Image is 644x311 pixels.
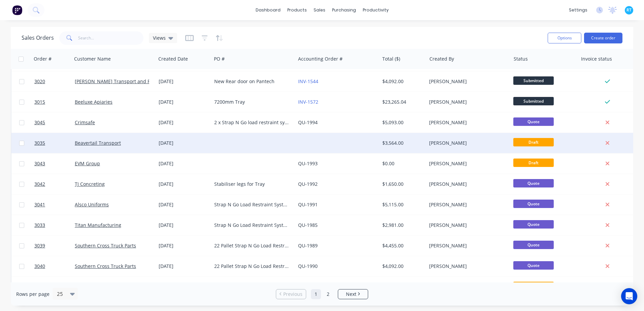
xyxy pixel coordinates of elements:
span: Draft [513,282,554,290]
a: QU-1993 [298,160,318,167]
span: Draft [513,159,554,167]
a: QU-1990 [298,263,318,269]
ul: Pagination [273,289,371,299]
span: Submitted [513,97,554,105]
div: purchasing [329,5,359,15]
a: dashboard [252,5,284,15]
div: New Rear door on Pantech [214,78,289,85]
div: [DATE] [159,263,209,270]
div: Stabiliser legs for Tray [214,181,289,187]
div: Order # [34,56,52,62]
a: 3015 [34,92,75,112]
span: 3015 [34,99,45,105]
div: Strap N Go Load Restraint System for 24 plt Drop Deck Trailer with full Mezz Decks [214,201,289,208]
div: Strap N Go Load Restraint System complete for 10 pallet curtainsider [214,222,289,229]
a: INV-1544 [298,78,318,84]
span: Rows per page [16,291,50,298]
div: Invoice status [581,56,612,62]
span: 3039 [34,242,45,249]
div: settings [566,5,591,15]
span: Quote [513,261,554,270]
div: [DATE] [159,242,209,249]
div: [DATE] [159,181,209,187]
a: Beeluxe Apiaries [75,99,112,105]
a: 3040 [34,256,75,276]
div: [DATE] [159,99,209,105]
a: 3041 [34,195,75,215]
div: 2 x Strap N Go load restraint system for 12plt Curtainsider [214,119,289,126]
div: products [284,5,310,15]
span: Quote [513,117,554,126]
span: 3033 [34,222,45,229]
div: $5,093.00 [382,119,422,126]
div: [PERSON_NAME] [429,242,504,249]
div: Open Intercom Messenger [621,288,637,304]
a: 3043 [34,153,75,174]
span: 3043 [34,160,45,167]
div: sales [310,5,329,15]
div: [PERSON_NAME] [429,119,504,126]
div: [PERSON_NAME] [429,181,504,187]
div: $4,092.00 [382,78,422,85]
img: Factory [12,5,22,15]
div: Created Date [158,56,188,62]
div: 7200mm Tray [214,99,289,105]
span: Submitted [513,76,554,85]
div: productivity [359,5,392,15]
a: Southern Cross Truck Parts [75,242,136,249]
div: [PERSON_NAME] [429,78,504,85]
div: [DATE] [159,160,209,167]
div: Customer Name [74,56,111,62]
a: Crimsafe [75,119,95,126]
div: Status [514,56,528,62]
span: Previous [283,291,302,298]
span: Next [346,291,356,298]
a: [PERSON_NAME] Transport and Removals [75,78,169,84]
input: Search... [78,31,144,45]
span: 3035 [34,140,45,146]
span: Quote [513,200,554,208]
a: 3033 [34,215,75,235]
div: $3,564.00 [382,140,422,146]
a: Previous page [276,291,306,298]
div: $23,265.04 [382,99,422,105]
div: [DATE] [159,201,209,208]
div: [DATE] [159,222,209,229]
a: 3020 [34,71,75,92]
h1: Sales Orders [22,35,54,41]
div: Accounting Order # [298,56,343,62]
a: 3042 [34,174,75,194]
a: QU-1992 [298,181,318,187]
span: Draft [513,138,554,146]
div: 22 Pallet Strap N Go Load Restraint System [214,242,289,249]
a: QU-1985 [298,222,318,228]
div: [DATE] [159,140,209,146]
span: 3020 [34,78,45,85]
div: Total ($) [382,56,400,62]
a: Next page [338,291,368,298]
a: Titan Manufacturing [75,222,121,228]
a: Southern Cross Truck Parts [75,263,136,269]
a: Page 1 is your current page [311,289,321,299]
span: 3041 [34,201,45,208]
div: 22 Pallet Strap N Go Load Restraint System [214,263,289,270]
div: [PERSON_NAME] [429,263,504,270]
span: Quote [513,220,554,229]
a: 3035 [34,133,75,153]
div: [PERSON_NAME] [429,140,504,146]
div: [PERSON_NAME] [429,160,504,167]
div: [PERSON_NAME] [429,201,504,208]
div: [PERSON_NAME] [429,99,504,105]
a: Beavertail Transport [75,140,121,146]
a: 3039 [34,236,75,256]
span: 3042 [34,181,45,187]
a: Alsco Uniforms [75,201,109,208]
div: $0.00 [382,160,422,167]
span: 3040 [34,263,45,270]
a: Page 2 [323,289,333,299]
a: EVM Group [75,160,100,167]
div: Created By [429,56,454,62]
button: Options [548,33,581,43]
span: Quote [513,179,554,187]
a: QU-1991 [298,201,318,208]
